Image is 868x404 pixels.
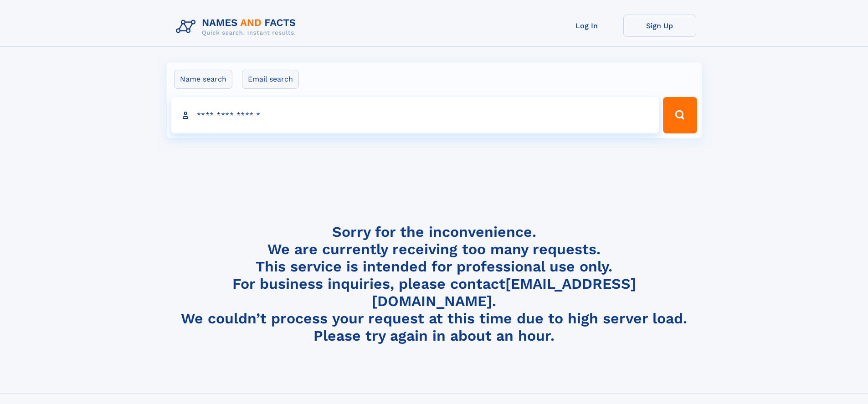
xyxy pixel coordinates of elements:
[242,70,299,89] label: Email search
[172,15,303,39] img: Logo Names and Facts
[172,223,696,345] h4: Sorry for the inconvenience. We are currently receiving too many requests. This service is intend...
[550,15,623,37] a: Log In
[663,97,697,133] button: Search Button
[171,97,659,133] input: search input
[372,275,636,310] a: [EMAIL_ADDRESS][DOMAIN_NAME]
[623,15,696,37] a: Sign Up
[174,70,232,89] label: Name search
